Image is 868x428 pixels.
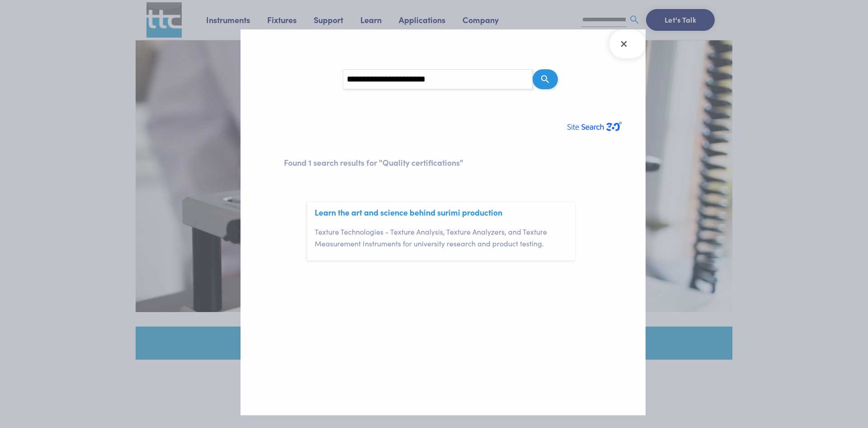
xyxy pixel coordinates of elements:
[315,207,502,217] span: Learn the art and science behind surimi production
[533,69,558,89] button: Search
[241,29,646,415] section: Search Results
[315,226,575,249] p: Texture Technologies - Texture Analysis, Texture Analyzers, and Texture Measurement Instruments f...
[315,207,502,218] a: Learn the art and science behind surimi production
[609,29,646,58] button: Close Search Results
[307,202,575,260] article: Learn the art and science behind surimi production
